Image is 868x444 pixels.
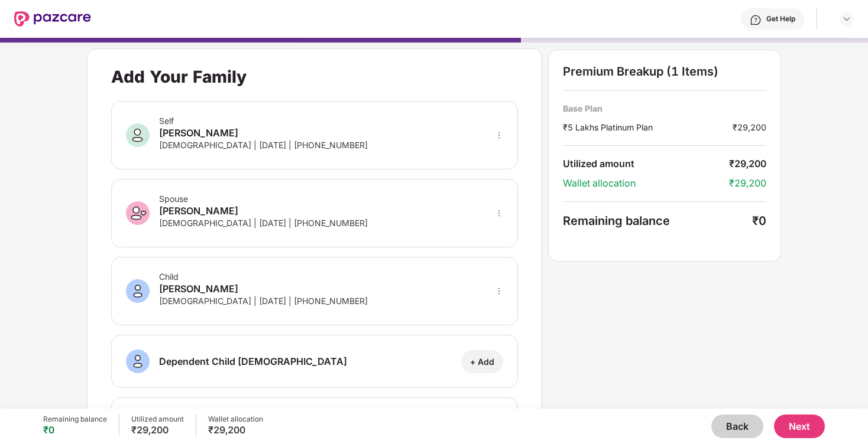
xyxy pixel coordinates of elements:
[842,14,851,24] img: svg+xml;base64,PHN2ZyBpZD0iRHJvcGRvd24tMzJ4MzIiIHhtbG5zPSJodHRwOi8vd3d3LnczLm9yZy8yMDAwL3N2ZyIgd2...
[750,14,762,26] img: svg+xml;base64,PHN2ZyBpZD0iSGVscC0zMngzMiIgeG1sbnM9Imh0dHA6Ly93d3cudzMub3JnLzIwMDAvc3ZnIiB3aWR0aD...
[766,14,795,24] div: Get Help
[563,177,729,190] div: Wallet allocation
[126,201,150,225] img: svg+xml;base64,PHN2ZyB3aWR0aD0iNDAiIGhlaWdodD0iNDAiIHZpZXdCb3g9IjAgMCA0MCA0MCIgZmlsbD0ibm9uZSIgeG...
[43,414,107,424] div: Remaining balance
[111,67,247,87] div: Add Your Family
[774,414,825,438] button: Next
[729,158,766,170] div: ₹29,200
[159,116,368,126] div: Self
[495,131,503,139] span: more
[729,177,766,190] div: ₹29,200
[159,140,368,150] div: [DEMOGRAPHIC_DATA] | [DATE] | [PHONE_NUMBER]
[159,126,368,140] div: [PERSON_NAME]
[159,296,368,306] div: [DEMOGRAPHIC_DATA] | [DATE] | [PHONE_NUMBER]
[470,356,494,367] div: + Add
[126,123,150,147] img: svg+xml;base64,PHN2ZyB3aWR0aD0iNDAiIGhlaWdodD0iNDAiIHZpZXdCb3g9IjAgMCA0MCA0MCIgZmlsbD0ibm9uZSIgeG...
[752,214,766,228] div: ₹0
[495,287,503,295] span: more
[159,272,368,282] div: Child
[159,354,347,368] div: Dependent Child [DEMOGRAPHIC_DATA]
[159,218,368,228] div: [DEMOGRAPHIC_DATA] | [DATE] | [PHONE_NUMBER]
[495,209,503,217] span: more
[563,158,729,170] div: Utilized amount
[159,204,368,218] div: [PERSON_NAME]
[563,121,733,133] div: ₹5 Lakhs Platinum Plan
[14,11,91,27] img: New Pazcare Logo
[208,414,263,424] div: Wallet allocation
[563,214,752,228] div: Remaining balance
[131,414,184,424] div: Utilized amount
[126,279,150,303] img: svg+xml;base64,PHN2ZyB3aWR0aD0iNDAiIGhlaWdodD0iNDAiIHZpZXdCb3g9IjAgMCA0MCA0MCIgZmlsbD0ibm9uZSIgeG...
[131,424,184,436] div: ₹29,200
[733,121,766,133] div: ₹29,200
[563,103,766,114] div: Base Plan
[711,414,763,438] button: Back
[43,424,107,436] div: ₹0
[159,194,368,204] div: Spouse
[208,424,263,436] div: ₹29,200
[563,64,766,79] div: Premium Breakup (1 Items)
[159,282,368,296] div: [PERSON_NAME]
[126,350,150,373] img: svg+xml;base64,PHN2ZyB3aWR0aD0iNDAiIGhlaWdodD0iNDAiIHZpZXdCb3g9IjAgMCA0MCA0MCIgZmlsbD0ibm9uZSIgeG...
